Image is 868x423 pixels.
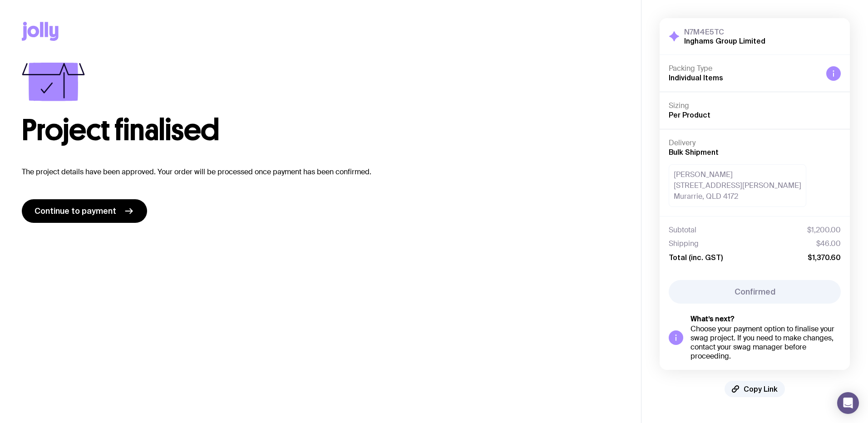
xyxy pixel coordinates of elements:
span: Copy Link [744,384,778,393]
div: Open Intercom Messenger [837,392,859,414]
span: $1,370.60 [808,253,841,262]
h1: Project finalised [22,116,619,145]
span: Continue to payment [35,206,116,216]
h3: N7M4E5TC [684,27,765,36]
span: Bulk Shipment [669,148,719,156]
p: The project details have been approved. Your order will be processed once payment has been confir... [22,167,619,177]
button: Copy Link [725,381,785,397]
h4: Delivery [669,138,841,148]
span: Individual Items [669,74,723,82]
span: $46.00 [816,239,841,248]
span: $1,200.00 [807,226,841,235]
span: Subtotal [669,226,696,235]
h4: Sizing [669,101,841,110]
a: Continue to payment [22,199,147,223]
h4: Packing Type [669,64,819,73]
span: Shipping [669,239,699,248]
button: Confirmed [669,280,841,304]
h5: What’s next? [690,315,841,324]
span: Per Product [669,111,710,119]
span: Total (inc. GST) [669,253,723,262]
div: [PERSON_NAME] [STREET_ADDRESS][PERSON_NAME] Murarrie, QLD 4172 [669,164,806,207]
div: Choose your payment option to finalise your swag project. If you need to make changes, contact yo... [690,325,841,361]
h2: Inghams Group Limited [684,36,765,45]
